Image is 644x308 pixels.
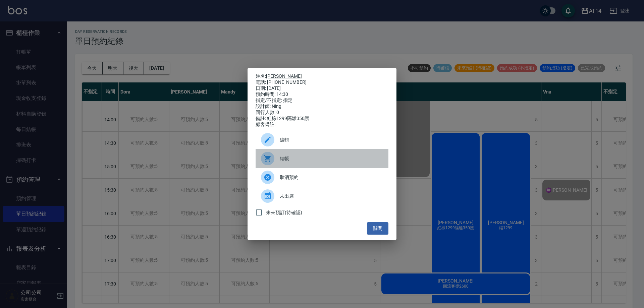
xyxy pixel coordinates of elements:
[256,85,388,91] div: 日期: [DATE]
[280,136,383,143] span: 編輯
[280,193,383,200] span: 未出席
[256,110,388,116] div: 同行人數: 0
[280,174,383,181] span: 取消預約
[266,209,302,216] span: 未來預訂(待確認)
[280,155,383,162] span: 結帳
[256,104,388,110] div: 設計師: Ning
[256,130,388,149] div: 編輯
[367,222,388,235] button: 關閉
[256,122,388,128] div: 顧客備註:
[256,116,388,122] div: 備註: 紅棕1299隔離350護
[256,79,388,85] div: 電話: [PHONE_NUMBER]
[256,73,388,79] p: 姓名:
[266,73,302,79] a: [PERSON_NAME]
[256,187,388,205] div: 未出席
[256,98,388,104] div: 指定/不指定: 指定
[256,168,388,187] div: 取消預約
[256,149,388,168] a: 結帳
[256,91,388,98] div: 預約時間: 14:30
